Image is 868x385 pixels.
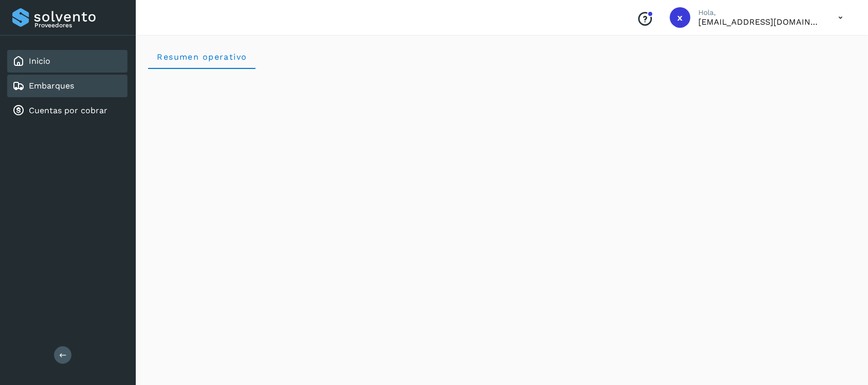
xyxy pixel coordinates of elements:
p: Hola, [699,8,822,17]
a: Inicio [29,56,50,66]
div: Inicio [7,50,128,73]
div: Cuentas por cobrar [7,99,128,122]
span: Resumen operativo [156,52,247,62]
p: Proveedores [34,22,123,29]
p: xmgm@transportesser.com.mx [699,17,822,27]
a: Embarques [29,81,74,91]
div: Embarques [7,75,128,97]
a: Cuentas por cobrar [29,106,107,115]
